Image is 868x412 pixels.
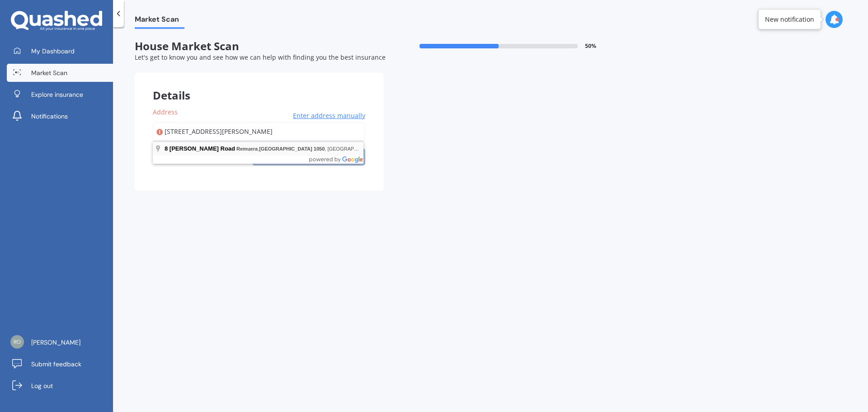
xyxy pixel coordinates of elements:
span: Explore insurance [31,90,83,99]
span: Log out [31,381,53,390]
span: My Dashboard [31,47,75,56]
span: Notifications [31,112,68,121]
div: Select a match from the address list [153,141,243,148]
a: Market Scan [7,64,113,82]
a: My Dashboard [7,42,113,60]
span: Enter address manually [293,111,365,120]
div: New notification [765,15,814,24]
span: Address [153,108,178,116]
span: 50 % [585,43,596,49]
span: Submit feedback [31,360,81,369]
img: efbeee39ae9102537760573d747d0fb7 [10,335,24,349]
span: Let's get to know you and see how we can help with finding you the best insurance [135,53,386,62]
span: House Market Scan [135,40,383,53]
span: [PERSON_NAME] Road [170,145,235,152]
span: 1050 [314,146,325,152]
span: Market Scan [135,15,184,27]
a: Explore insurance [7,85,113,104]
a: Log out [7,377,113,395]
span: Remuera [236,146,258,152]
input: Enter address [153,122,365,141]
a: [PERSON_NAME] [7,333,113,351]
a: Notifications [7,107,113,125]
span: [GEOGRAPHIC_DATA] [259,146,312,152]
span: Market Scan [31,68,67,77]
span: , , [GEOGRAPHIC_DATA] [236,146,379,152]
span: [PERSON_NAME] [31,338,80,347]
div: Details [135,73,383,100]
a: Submit feedback [7,355,113,373]
span: 8 [165,145,168,152]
